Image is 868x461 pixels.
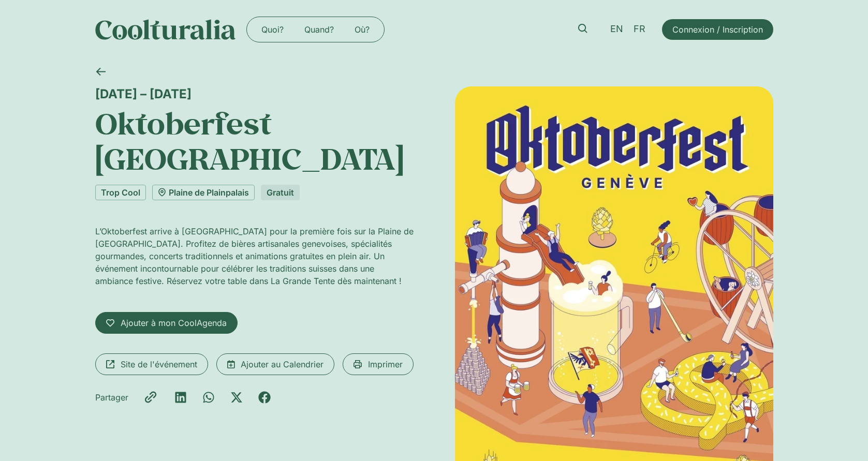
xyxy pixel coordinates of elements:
[202,391,215,404] div: Partager sur whatsapp
[251,21,380,38] nav: Menu
[343,353,414,375] a: Imprimer
[95,353,208,375] a: Site de l'événement
[230,391,243,404] div: Partager sur x-twitter
[95,225,414,287] p: L’Oktoberfest arrive à [GEOGRAPHIC_DATA] pour la première fois sur la Plaine de [GEOGRAPHIC_DATA]...
[152,185,255,200] a: Plaine de Plainpalais
[241,358,323,370] span: Ajouter au Calendrier
[344,21,380,38] a: Où?
[672,23,763,36] span: Connexion / Inscription
[121,358,197,370] span: Site de l'événement
[368,358,403,370] span: Imprimer
[216,353,334,375] a: Ajouter au Calendrier
[121,317,227,329] span: Ajouter à mon CoolAgenda
[174,391,187,404] div: Partager sur linkedin
[258,391,271,404] div: Partager sur facebook
[610,24,623,35] span: EN
[95,106,414,176] h1: Oktoberfest [GEOGRAPHIC_DATA]
[95,312,238,334] a: Ajouter à mon CoolAgenda
[628,22,651,37] a: FR
[662,19,773,40] a: Connexion / Inscription
[251,21,294,38] a: Quoi?
[261,185,300,200] div: Gratuit
[95,391,128,404] div: Partager
[605,22,628,37] a: EN
[294,21,344,38] a: Quand?
[634,24,645,35] span: FR
[95,86,414,101] div: [DATE] – [DATE]
[95,185,146,200] a: Trop Cool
